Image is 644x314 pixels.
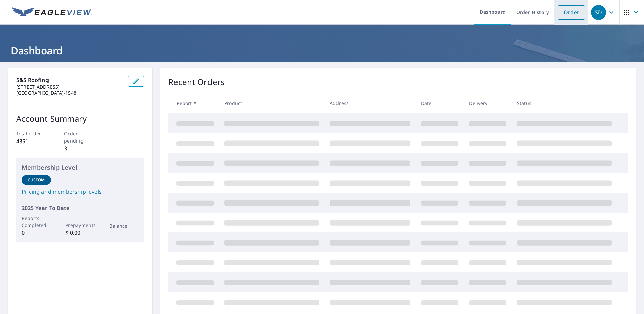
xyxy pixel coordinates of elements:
p: 4351 [16,137,48,145]
h1: Dashboard [8,43,636,57]
th: Status [512,93,617,113]
p: Custom [28,177,45,183]
p: Membership Level [22,163,139,172]
p: Balance [109,222,139,229]
th: Address [324,93,416,113]
p: [GEOGRAPHIC_DATA]-1548 [16,90,123,96]
p: 3 [64,144,96,152]
p: $ 0.00 [65,229,95,237]
p: Reports Completed [22,215,51,229]
p: Prepayments [65,222,95,229]
p: Account Summary [16,113,144,125]
p: Recent Orders [168,76,225,88]
a: Pricing and membership levels [22,188,139,196]
p: Total order [16,130,48,137]
img: EV Logo [12,7,92,18]
th: Product [219,93,324,113]
p: [STREET_ADDRESS] [16,84,123,90]
p: Order pending [64,130,96,144]
th: Report # [168,93,219,113]
a: Order [558,5,585,20]
div: SD [591,5,606,20]
p: S&S Roofing [16,76,123,84]
p: 2025 Year To Date [22,204,139,212]
th: Date [416,93,464,113]
p: 0 [22,229,51,237]
th: Delivery [463,93,512,113]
